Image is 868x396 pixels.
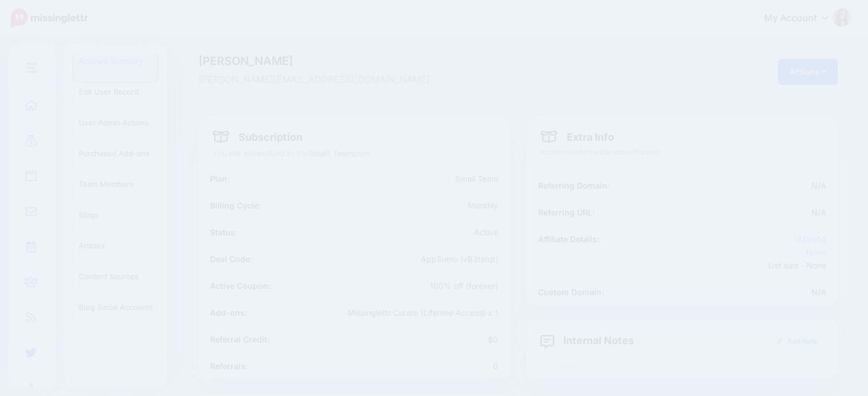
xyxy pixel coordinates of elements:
[73,115,158,144] a: User Admin Actions
[11,9,88,28] img: Missinglettr
[73,54,158,82] a: Account Summary
[212,130,302,144] h4: Subscription
[354,279,507,292] div: 100% off (forever)
[631,179,835,192] div: N/A
[540,146,824,158] p: Additional information about this user.
[538,181,609,190] b: Referring Domain:
[303,306,507,319] div: Missinglettr Curate (Lifetime Access) x 1
[73,177,158,205] a: Team Members
[199,55,619,67] span: [PERSON_NAME]
[73,207,158,236] a: Blogs
[210,227,237,237] b: Status:
[73,238,158,267] a: Articles
[26,63,38,73] img: menu.png
[806,247,826,257] a: None
[769,331,824,352] a: Add Note
[210,361,248,371] b: Referrals:
[73,300,158,328] a: Blog Social Accounts
[354,226,507,239] div: Active
[354,199,507,212] div: Monthly
[540,130,614,144] h4: Extra Info
[631,206,835,219] div: N/A
[493,361,498,371] span: 0
[199,72,619,87] span: [PERSON_NAME][EMAIL_ADDRESS][DOMAIN_NAME]
[354,252,507,266] div: AppSumo (vB3taIqt)
[73,84,158,113] a: Edit User Record
[538,207,595,217] b: Referring URL:
[210,334,269,344] b: Referral Credit:
[210,201,261,210] b: Billing Cycle:
[354,333,507,346] div: $0
[538,287,604,297] b: Custom Domain:
[631,232,835,272] div: List size - None
[631,285,835,299] div: N/A
[753,5,851,32] a: My Account
[73,146,158,174] a: Purchased Add-ons
[540,333,634,347] h4: Internal Notes
[212,146,496,160] p: You are subscribed to the plan.
[540,356,824,378] div: No notes
[303,172,507,185] div: Small Team
[210,174,229,183] b: Plan:
[538,234,599,244] b: Affiliate Details:
[794,234,826,244] a: I3ZIre5g
[778,59,838,85] button: Actions
[73,330,158,359] a: Blog Branding Templates
[309,148,354,158] b: Small Team
[210,281,271,291] b: Active Coupon:
[210,308,247,317] b: Add-ons:
[210,254,252,264] b: Deal Code:
[73,269,158,297] a: Content Sources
